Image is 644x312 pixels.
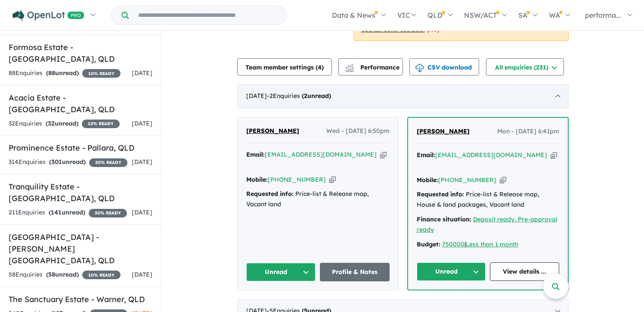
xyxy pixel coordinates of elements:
[329,175,336,184] button: Copy
[246,176,268,183] strong: Mobile:
[466,240,518,248] a: Less than 1 month
[9,293,152,305] h5: The Sanctuary Estate - Warner , QLD
[132,120,152,127] span: [DATE]
[438,176,496,184] a: [PHONE_NUMBER]
[9,119,120,129] div: 32 Enquir ies
[48,120,55,127] span: 32
[347,63,399,71] span: Performance
[49,208,85,216] strong: ( unread)
[9,68,121,79] div: 88 Enquir ies
[246,126,299,136] a: [PERSON_NAME]
[318,63,322,71] span: 4
[417,215,471,223] strong: Finance situation:
[9,41,152,65] h5: Formosa Estate - [GEOGRAPHIC_DATA] , QLD
[417,127,470,135] span: [PERSON_NAME]
[304,92,307,100] span: 2
[417,189,559,210] div: Price-list & Release map, House & land packages, Vacant land
[49,158,86,166] strong: ( unread)
[268,176,326,183] a: [PHONE_NUMBER]
[82,271,121,279] span: 10 % READY
[246,190,294,198] strong: Requested info:
[585,11,621,19] span: performa...
[9,142,152,154] h5: Prominence Estate - Pallara , QLD
[48,271,55,278] span: 58
[409,58,479,76] button: CSV download
[417,190,464,198] strong: Requested info:
[380,150,387,159] button: Copy
[326,126,390,136] span: Wed - [DATE] 6:50pm
[246,127,299,135] span: [PERSON_NAME]
[51,158,62,166] span: 301
[82,69,121,78] span: 10 % READY
[435,151,547,159] a: [EMAIL_ADDRESS][DOMAIN_NAME]
[417,151,435,159] strong: Email:
[417,240,559,250] div: |
[417,262,486,281] button: Unread
[132,69,152,77] span: [DATE]
[89,158,127,167] span: 30 % READY
[246,151,265,158] strong: Email:
[51,208,62,216] span: 141
[9,231,152,266] h5: [GEOGRAPHIC_DATA] - [PERSON_NAME][GEOGRAPHIC_DATA] , QLD
[46,69,79,77] strong: ( unread)
[486,58,564,76] button: All enquiries (231)
[551,151,557,160] button: Copy
[417,240,440,248] strong: Budget:
[345,66,354,72] img: bar-chart.svg
[12,10,84,21] img: Openlot PRO Logo White
[302,92,331,100] strong: ( unread)
[417,126,470,137] a: [PERSON_NAME]
[246,189,390,210] div: Price-list & Release map, Vacant land
[500,176,506,185] button: Copy
[130,6,285,25] input: Try estate name, suburb, builder or developer
[246,263,316,281] button: Unread
[46,120,78,127] strong: ( unread)
[345,64,353,69] img: line-chart.svg
[46,271,79,278] strong: ( unread)
[9,208,127,218] div: 211 Enquir ies
[415,64,424,72] img: download icon
[9,270,121,280] div: 58 Enquir ies
[442,240,464,248] a: 750000
[132,271,152,278] span: [DATE]
[417,176,438,184] strong: Mobile:
[265,151,377,158] a: [EMAIL_ADDRESS][DOMAIN_NAME]
[267,92,331,100] span: - 2 Enquir ies
[9,92,152,115] h5: Acacia Estate - [GEOGRAPHIC_DATA] , QLD
[237,84,569,108] div: [DATE]
[9,157,127,167] div: 314 Enquir ies
[497,126,559,137] span: Mon - [DATE] 6:41pm
[320,263,390,281] a: Profile & Notes
[82,120,120,128] span: 15 % READY
[490,262,559,281] a: View details ...
[89,209,127,217] span: 30 % READY
[338,58,403,76] button: Performance
[132,208,152,216] span: [DATE]
[48,69,55,77] span: 88
[9,181,152,204] h5: Tranquility Estate - [GEOGRAPHIC_DATA] , QLD
[237,58,332,76] button: Team member settings (4)
[417,215,557,233] a: Deposit ready, Pre-approval ready
[132,158,152,166] span: [DATE]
